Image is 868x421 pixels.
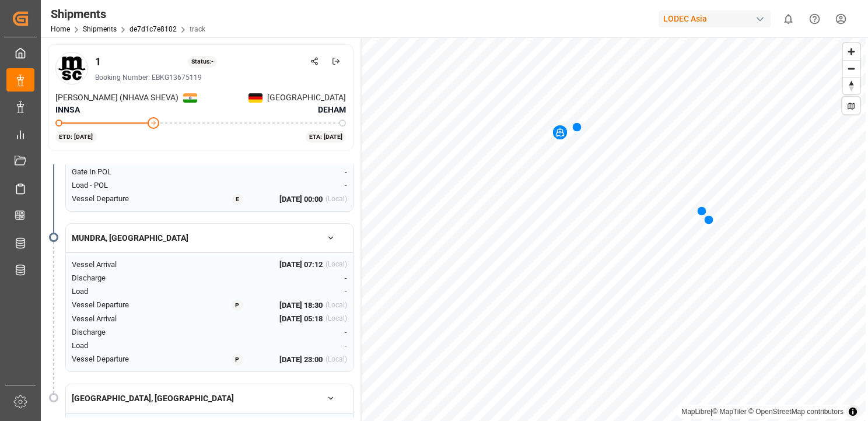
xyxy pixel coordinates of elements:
[697,205,706,216] div: Map marker
[704,213,713,225] div: Map marker
[659,10,771,27] div: LODEC Asia
[279,313,323,325] span: [DATE] 05:18
[279,194,323,205] span: [DATE] 00:00
[219,299,256,311] button: P
[681,408,710,416] a: MapLibre
[267,92,346,104] span: [GEOGRAPHIC_DATA]
[72,166,174,178] div: Gate In POL
[748,408,843,416] a: © OpenStreetMap contributors
[572,121,582,132] div: Map marker
[55,131,97,143] div: ETD: [DATE]
[843,60,860,77] button: Zoom out
[256,340,347,352] div: -
[256,180,347,191] div: -
[55,105,80,114] span: INNSA
[83,25,117,33] a: Shipments
[256,166,347,178] div: -
[95,54,101,69] div: 1
[232,194,243,205] div: E
[256,327,347,338] div: -
[72,193,174,205] div: Vessel Departure
[95,72,346,83] div: Booking Number: EBKG13675119
[681,406,843,418] div: |
[188,56,218,68] div: Status: -
[279,354,323,366] span: [DATE] 23:00
[249,93,262,103] img: Netherlands
[256,286,347,297] div: -
[712,408,746,416] a: © MapTiler
[72,313,174,325] div: Vessel Arrival
[72,259,174,271] div: Vessel Arrival
[72,327,174,338] div: Discharge
[659,8,775,30] button: LODEC Asia
[232,354,243,366] div: P
[57,54,86,83] img: Carrier Logo
[256,272,347,284] div: -
[279,259,323,271] span: [DATE] 07:12
[325,313,347,325] div: (Local)
[219,353,256,366] button: P
[72,180,174,191] div: Load - POL
[318,104,346,116] span: DEHAM
[843,43,860,60] button: Zoom in
[553,125,567,139] div: Map marker
[129,25,177,33] a: de7d1c7e8102
[325,300,347,311] div: (Local)
[72,353,174,366] div: Vessel Departure
[306,131,346,143] div: ETA: [DATE]
[72,272,174,284] div: Discharge
[66,388,353,409] button: [GEOGRAPHIC_DATA], [GEOGRAPHIC_DATA]
[72,299,174,311] div: Vessel Departure
[183,93,197,103] img: Netherlands
[775,6,801,32] button: show 0 new notifications
[51,25,70,33] a: Home
[325,259,347,271] div: (Local)
[325,194,347,205] div: (Local)
[554,126,563,138] div: Map marker
[51,5,205,23] div: Shipments
[55,92,178,104] span: [PERSON_NAME] (NHAVA SHEVA)
[72,340,174,352] div: Load
[66,228,353,248] button: MUNDRA, [GEOGRAPHIC_DATA]
[843,77,860,94] button: Reset bearing to north
[232,300,243,311] div: P
[72,286,174,297] div: Load
[325,354,347,366] div: (Local)
[846,405,860,419] summary: Toggle attribution
[279,300,323,311] span: [DATE] 18:30
[801,6,828,32] button: Help Center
